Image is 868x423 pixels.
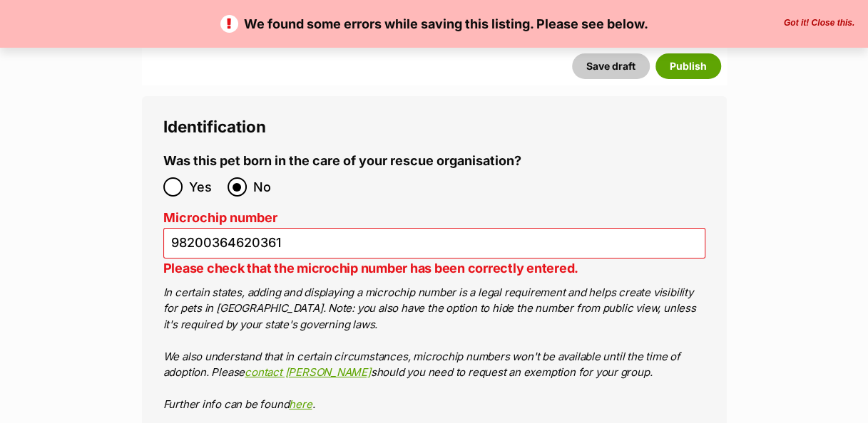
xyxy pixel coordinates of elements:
button: Close the banner [780,18,859,29]
button: Publish [655,53,721,79]
a: contact [PERSON_NAME] [245,365,371,379]
p: In certain states, adding and displaying a microchip number is a legal requirement and helps crea... [163,285,705,413]
label: Was this pet born in the care of your rescue organisation? [163,154,521,169]
span: Identification [163,117,266,136]
span: No [253,177,285,197]
p: We found some errors while saving this listing. Please see below. [14,14,854,33]
label: Microchip number [163,211,705,226]
span: Yes [189,177,220,197]
p: Please check that the microchip number has been correctly entered. [163,258,705,278]
button: Save draft [572,53,650,79]
a: here [289,397,312,411]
